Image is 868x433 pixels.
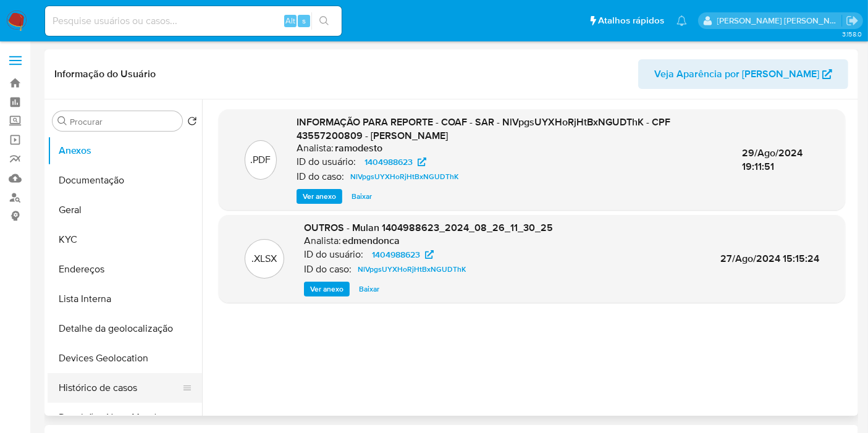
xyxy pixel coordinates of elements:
[48,254,202,284] button: Endereços
[345,169,463,184] a: NlVpgsUYXHoRjHtBxNGUDThK
[364,247,441,262] a: 1404988623
[297,142,334,154] p: Analista:
[303,190,336,203] span: Ver anexo
[654,59,819,89] span: Veja Aparência por [PERSON_NAME]
[598,14,664,27] span: Atalhos rápidos
[48,314,202,343] button: Detalhe da geolocalização
[743,146,803,174] span: 29/Ago/2024 19:11:51
[310,283,343,295] span: Ver anexo
[720,251,819,266] span: 27/Ago/2024 15:15:24
[335,142,382,154] h6: ramodesto
[350,169,458,184] span: NlVpgsUYXHoRjHtBxNGUDThK
[252,252,277,266] p: .XLSX
[54,68,156,80] h1: Informação do Usuário
[359,283,379,295] span: Baixar
[304,221,553,235] span: OUTROS - Mulan 1404988623_2024_08_26_11_30_25
[717,15,842,27] p: leticia.merlin@mercadolivre.com
[353,262,471,277] a: NlVpgsUYXHoRjHtBxNGUDThK
[45,13,342,29] input: Pesquise usuários ou casos...
[357,154,434,169] a: 1404988623
[48,284,202,314] button: Lista Interna
[353,282,386,296] button: Baixar
[48,343,202,373] button: Devices Geolocation
[48,403,202,432] button: Restrições Novo Mundo
[297,115,670,143] span: INFORMAÇÃO PARA REPORTE - COAF - SAR - NlVpgsUYXHoRjHtBxNGUDThK - CPF 43557200809 - [PERSON_NAME]
[297,170,344,183] p: ID do caso:
[48,166,202,195] button: Documentação
[304,235,341,247] p: Analista:
[187,116,197,130] button: Retornar ao pedido padrão
[70,116,177,127] input: Procurar
[251,153,271,167] p: .PDF
[311,12,337,30] button: search-icon
[342,235,400,247] h6: edmendonca
[364,154,413,169] span: 1404988623
[304,282,350,296] button: Ver anexo
[638,59,848,89] button: Veja Aparência por [PERSON_NAME]
[48,373,192,403] button: Histórico de casos
[48,195,202,225] button: Geral
[285,15,295,27] span: Alt
[302,15,306,27] span: s
[304,263,352,275] p: ID do caso:
[57,116,67,126] button: Procurar
[345,189,378,204] button: Baixar
[297,189,342,204] button: Ver anexo
[297,156,356,168] p: ID do usuário:
[676,15,687,26] a: Notificações
[358,262,466,277] span: NlVpgsUYXHoRjHtBxNGUDThK
[372,247,420,262] span: 1404988623
[304,248,363,261] p: ID do usuário:
[352,190,372,203] span: Baixar
[48,136,202,166] button: Anexos
[846,14,859,27] a: Sair
[48,225,202,254] button: KYC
